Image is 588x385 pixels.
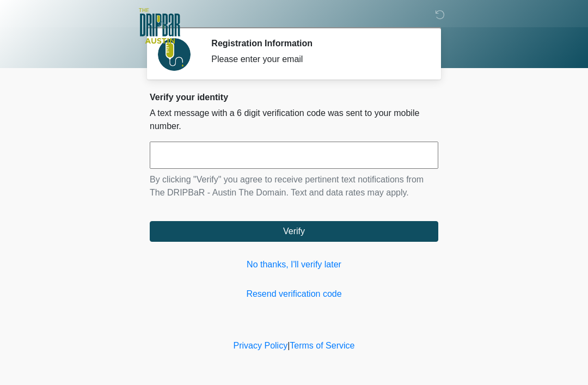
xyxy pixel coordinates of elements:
a: Privacy Policy [234,341,288,350]
p: A text message with a 6 digit verification code was sent to your mobile number. [150,107,438,133]
a: Resend verification code [150,288,438,301]
button: Verify [150,221,438,242]
img: Agent Avatar [158,38,191,71]
a: No thanks, I'll verify later [150,258,438,271]
h2: Verify your identity [150,92,438,102]
p: By clicking "Verify" you agree to receive pertinent text notifications from The DRIPBaR - Austin ... [150,173,438,199]
a: Terms of Service [290,341,354,350]
div: Please enter your email [211,53,422,66]
img: The DRIPBaR - Austin The Domain Logo [139,8,180,44]
a: | [287,341,290,350]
